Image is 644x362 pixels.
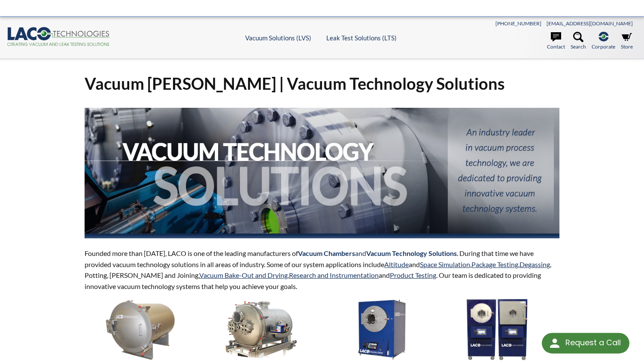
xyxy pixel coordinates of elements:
img: Vacuum Technology Solutions Header [85,108,559,238]
p: Founded more than [DATE], LACO is one of the leading manufacturers of . During that time we have ... [85,248,559,292]
img: Vacuum Ovens [322,298,436,360]
img: TVAC Test Systems [441,298,555,360]
strong: Vacuum Technology Solutions [366,249,457,257]
div: Request a Call [542,333,629,353]
img: Vacuum Systems [204,298,317,360]
h1: Vacuum [PERSON_NAME] | Vacuum Technology Solutions [85,73,559,94]
strong: Vacuum Chambers [298,249,355,257]
a: Altitude [384,260,409,268]
a: [PHONE_NUMBER] [495,20,541,27]
a: Space Simulation [420,260,470,268]
span: and [298,249,457,257]
img: Vacuum Chambers [85,298,198,360]
a: Degassing [519,260,550,268]
a: Vacuum Solutions (LVS) [245,34,311,42]
a: Research and Instrumentation [289,271,379,279]
a: Product Testing [390,271,436,279]
span: Corporate [592,43,615,51]
div: Request a Call [565,333,621,353]
a: Store [621,32,633,51]
a: Package Testing [471,260,518,268]
a: Vacuum Bake-Out and Drying [199,271,288,279]
a: [EMAIL_ADDRESS][DOMAIN_NAME] [547,20,633,27]
a: Contact [547,32,565,51]
img: round button [548,336,562,350]
a: Leak Test Solutions (LTS) [326,34,397,42]
a: Search [571,32,586,51]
